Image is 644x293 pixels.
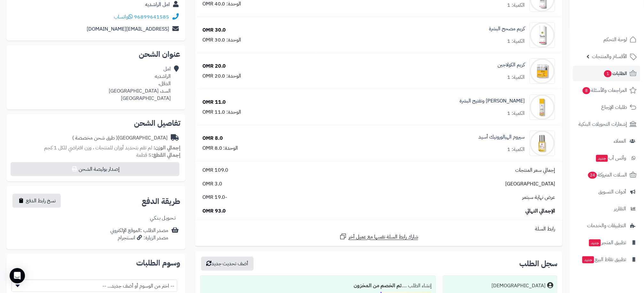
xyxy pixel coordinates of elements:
img: 1739577911-cm4q2lzl60e1o01kl6bq28ipx_final-90x90.png [530,58,555,84]
a: كريم مصحح البشرة [489,25,525,33]
span: وآتس آب [595,154,626,162]
a: السلات المتروكة24 [573,167,640,183]
div: [DEMOGRAPHIC_DATA] [491,282,546,289]
img: logo-2.png [601,18,638,31]
a: التطبيقات والخدمات [573,218,640,233]
span: لوحة التحكم [603,35,627,44]
a: شارك رابط السلة نفسها مع عميل آخر [339,233,418,241]
img: 1739578643-cm516f0fm0mpe01kl9e8k1mvk_H_SEURM-09-90x90.jpg [530,131,555,156]
button: أضف تحديث جديد [201,257,254,271]
div: الوحدة: 30.0 OMR [202,36,241,44]
span: المراجعات والأسئلة [582,86,627,95]
div: الوحدة: 8.0 OMR [202,145,238,152]
div: الكمية: 1 [507,2,525,9]
a: كريم الكولاجين [498,61,525,69]
span: التقارير [614,204,626,213]
span: تطبيق نقاط البيع [582,255,626,264]
span: جديد [589,239,601,246]
h2: وسوم الطلبات [12,259,180,267]
div: [GEOGRAPHIC_DATA] [72,134,168,142]
a: [EMAIL_ADDRESS][DOMAIN_NAME] [87,25,169,33]
h2: عنوان الشحن [12,50,180,58]
span: 109.0 OMR [202,167,229,174]
span: الإجمالي النهائي [525,207,555,215]
span: الطلبات [603,69,627,78]
div: الكمية: 1 [507,146,525,153]
span: تطبيق المتجر [588,238,626,247]
span: ( طرق شحن مخصصة ) [72,134,118,142]
div: الكمية: 1 [507,74,525,81]
span: التطبيقات والخدمات [587,221,626,230]
a: إشعارات التحويلات البنكية [573,116,640,132]
a: تطبيق المتجرجديد [573,235,640,250]
a: 96899641585 [134,13,169,21]
strong: إجمالي الوزن: [153,144,180,152]
small: 5 قطعة [136,151,180,159]
div: مصدر الزيارة: انستجرام [110,234,168,242]
div: الوحدة: 40.0 OMR [202,0,241,8]
span: -- اختر من الوسوم أو أضف جديد... -- [12,280,177,292]
a: تطبيق نقاط البيعجديد [573,252,640,267]
button: نسخ رابط الدفع [12,194,61,208]
span: [GEOGRAPHIC_DATA] [505,180,555,188]
span: لم تقم بتحديد أوزان للمنتجات ، وزن افتراضي للكل 1 كجم [44,144,152,152]
a: التقارير [573,201,640,216]
div: 30.0 OMR [202,26,226,34]
img: 1739574034-cm4q23r2z0e1f01kldwat3g4p__D9_83_D8_B1_D9_8A_D9_85__D9_85_D8_B5_D8_AD_D8_AD__D8_A7_D9_... [530,22,555,48]
span: جديد [596,155,608,162]
div: الكمية: 1 [507,110,525,117]
span: إشعارات التحويلات البنكية [578,120,627,129]
div: إنشاء الطلب .... [204,280,432,292]
img: 1739578197-cm52dour10ngp01kla76j4svp_WHITENING_HYDRATE-01-90x90.jpg [530,94,555,120]
h3: سجل الطلب [519,260,557,267]
a: امل الراشديه [145,1,170,8]
span: طلبات الإرجاع [601,103,627,112]
span: شارك رابط السلة نفسها مع عميل آخر [349,233,418,241]
span: 1 [604,70,612,77]
span: 3.0 OMR [202,180,222,188]
span: 93.0 OMR [202,207,226,215]
div: 8.0 OMR [202,135,223,142]
a: لوحة التحكم [573,32,640,47]
span: -19.0 OMR [202,194,227,201]
span: أدوات التسويق [598,187,626,196]
span: جديد [582,256,594,263]
span: العملاء [614,137,626,146]
span: السلات المتروكة [587,170,627,179]
strong: إجمالي القطع: [152,151,180,159]
span: نسخ رابط الدفع [26,197,56,205]
a: الطلبات1 [573,66,640,81]
a: واتساب [114,13,133,21]
span: 8 [583,87,590,94]
div: الوحدة: 11.0 OMR [202,109,241,116]
div: رابط السلة [198,225,560,233]
a: طلبات الإرجاع [573,100,640,115]
span: -- اختر من الوسوم أو أضف جديد... -- [12,280,177,292]
span: عرض نهاية سبتمر [522,194,555,201]
h2: تفاصيل الشحن [12,119,180,127]
b: تم الخصم من المخزون [354,282,402,289]
h2: طريقة الدفع [142,198,180,205]
div: مصدر الطلب :الموقع الإلكتروني [110,227,168,242]
a: سيروم الهيالورونيك أسيد [478,133,525,141]
a: أدوات التسويق [573,184,640,199]
div: Open Intercom Messenger [10,268,25,283]
a: وآتس آبجديد [573,150,640,166]
div: الكمية: 1 [507,38,525,45]
a: العملاء [573,133,640,149]
button: إصدار بوليصة الشحن [11,162,179,176]
div: الوحدة: 20.0 OMR [202,72,241,80]
div: 11.0 OMR [202,99,226,106]
div: تـحـويـل بـنـكـي [150,214,176,222]
a: [PERSON_NAME] وتفتيح البشرة [459,97,525,105]
span: 24 [588,172,597,179]
div: امل الراشديه الدقل، السد، [GEOGRAPHIC_DATA] [GEOGRAPHIC_DATA] [109,65,171,102]
span: الأقسام والمنتجات [592,52,627,61]
a: المراجعات والأسئلة8 [573,83,640,98]
span: إجمالي سعر المنتجات [515,167,555,174]
div: 20.0 OMR [202,63,226,70]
